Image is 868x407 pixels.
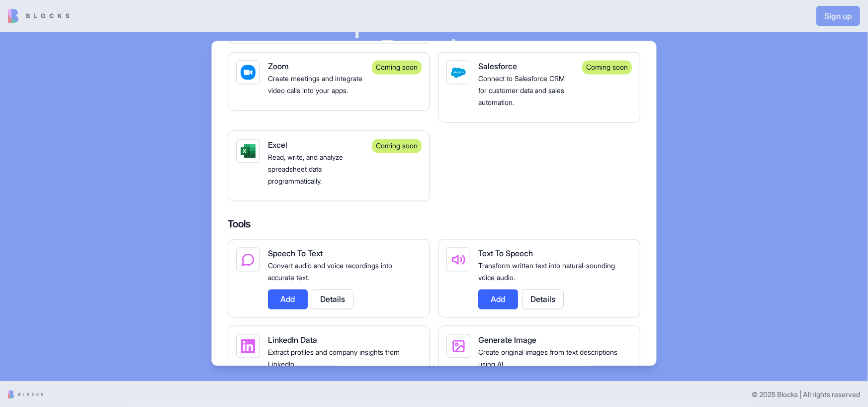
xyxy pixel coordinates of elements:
[478,262,615,282] span: Transform written text into natural-sounding voice audio.
[478,348,617,369] span: Create original images from text descriptions using AI.
[522,290,564,309] button: Details
[268,262,392,282] span: Convert audio and voice recordings into accurate text.
[478,249,533,259] span: Text To Speech
[268,62,289,72] span: Zoom
[268,335,317,345] span: LinkedIn Data
[268,249,323,259] span: Speech To Text
[478,335,536,345] span: Generate Image
[268,75,362,95] span: Create meetings and integrate video calls into your apps.
[478,62,517,72] span: Salesforce
[228,217,640,231] h4: Tools
[268,348,400,369] span: Extract profiles and company insights from LinkedIn.
[372,61,422,75] div: Coming soon
[372,139,422,153] div: Coming soon
[312,290,353,309] button: Details
[268,290,308,309] button: Add
[268,153,343,186] span: Read, write, and analyze spreadsheet data programmatically.
[582,61,632,75] div: Coming soon
[268,140,287,150] span: Excel
[478,75,565,107] span: Connect to Salesforce CRM for customer data and sales automation.
[478,290,518,309] button: Add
